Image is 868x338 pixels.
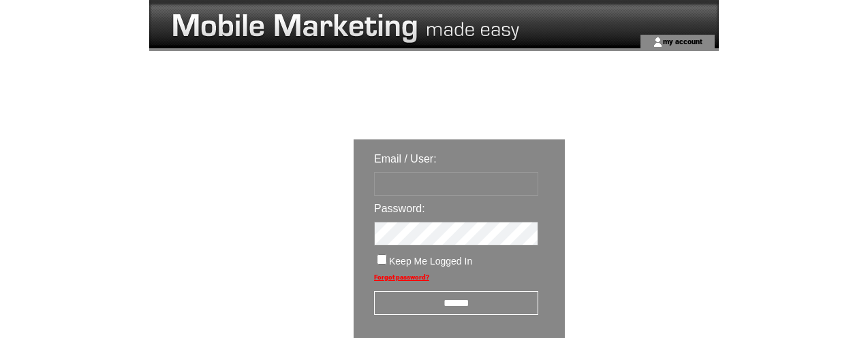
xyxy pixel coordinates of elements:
span: Email / User: [374,153,437,165]
a: my account [663,37,702,46]
span: Password: [374,203,425,214]
span: Keep Me Logged In [389,256,472,267]
a: Forgot password? [374,273,429,281]
img: account_icon.gif;jsessionid=9B1EB5B045463AB55E1152991A8907E2 [653,37,663,48]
